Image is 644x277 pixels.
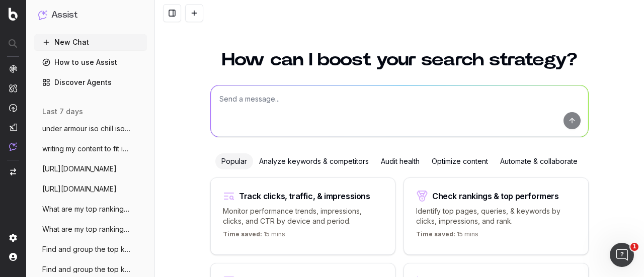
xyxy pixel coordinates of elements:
[34,181,147,197] button: [URL][DOMAIN_NAME]
[610,243,634,267] iframe: Intercom live chat
[42,164,117,174] span: [URL][DOMAIN_NAME]
[9,234,17,242] img: Setting
[416,206,576,226] p: Identify top pages, queries, & keywords by clicks, impressions, and rank.
[416,230,455,238] span: Time saved:
[9,8,18,21] img: Botify logo
[34,74,147,90] a: Discover Agents
[432,192,559,200] div: Check rankings & top performers
[42,107,83,117] span: last 7 days
[42,184,117,194] span: [URL][DOMAIN_NAME]
[426,153,494,169] div: Optimize content
[223,206,383,226] p: Monitor performance trends, impressions, clicks, and CTR by device and period.
[9,65,17,73] img: Analytics
[34,141,147,157] button: writing my content to fit in seo keyword
[215,153,253,169] div: Popular
[42,244,131,254] span: Find and group the top keywords for iso-
[210,51,589,69] h1: How can I boost your search strategy?
[10,168,16,175] img: Switch project
[42,124,131,134] span: under armour iso chill iso chill under
[34,54,147,70] a: How to use Assist
[9,253,17,261] img: My account
[494,153,584,169] div: Automate & collaborate
[253,153,375,169] div: Analyze keywords & competitors
[42,204,131,214] span: What are my top ranking pages? keywords
[38,8,143,22] button: Assist
[9,84,17,93] img: Intelligence
[9,104,17,112] img: Activation
[9,123,17,131] img: Studio
[630,243,638,251] span: 1
[239,192,370,200] div: Track clicks, traffic, & impressions
[34,221,147,237] button: What are my top ranking pages? [URL]
[34,161,147,177] button: [URL][DOMAIN_NAME]
[42,144,131,154] span: writing my content to fit in seo keyword
[34,201,147,217] button: What are my top ranking pages? keywords
[42,224,131,234] span: What are my top ranking pages? [URL]
[34,241,147,257] button: Find and group the top keywords for iso-
[223,230,262,238] span: Time saved:
[223,230,285,242] p: 15 mins
[9,142,17,151] img: Assist
[51,8,77,22] h1: Assist
[38,10,47,20] img: Assist
[375,153,426,169] div: Audit health
[416,230,478,242] p: 15 mins
[34,121,147,137] button: under armour iso chill iso chill under
[42,264,131,274] span: Find and group the top keywords for iso-
[34,34,147,50] button: New Chat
